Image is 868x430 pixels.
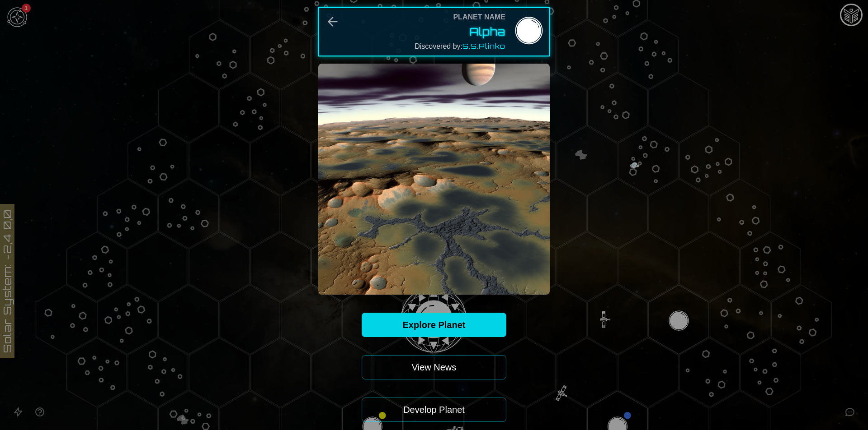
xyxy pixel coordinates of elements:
[362,398,506,422] button: Develop Planet
[325,14,340,29] button: Back
[318,64,550,295] img: Planet Alpha
[362,313,506,337] a: Explore Planet
[453,12,505,23] div: Planet Name
[513,16,545,48] img: Planet Name Editor
[362,355,506,379] button: View News
[470,24,505,39] button: Alpha
[415,41,505,52] div: Discovered by:
[462,42,505,51] span: S.S.Plinko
